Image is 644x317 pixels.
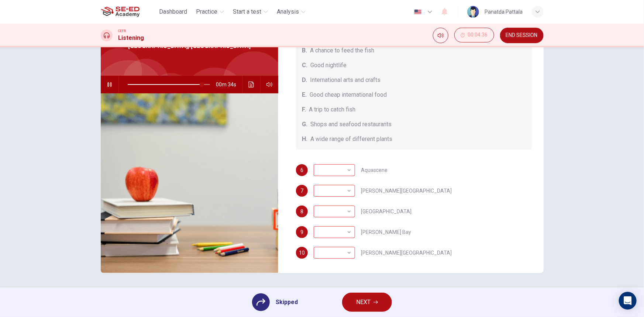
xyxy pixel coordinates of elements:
span: NEXT [356,297,371,307]
span: [PERSON_NAME][GEOGRAPHIC_DATA] [361,250,452,255]
span: [GEOGRAPHIC_DATA] [361,209,411,214]
div: Panatda Pattala [485,7,523,16]
span: C. [302,61,307,70]
span: Skipped [276,298,298,307]
span: 6 [300,168,303,173]
a: SE-ED Academy logo [101,4,156,19]
span: Aquascene [361,168,388,173]
button: Click to see the audio transcription [245,76,257,93]
div: Mute [433,28,448,43]
button: Practice [193,5,227,18]
span: Dashboard [159,7,187,16]
button: Start a test [230,5,271,18]
span: Good nightlife [310,61,347,70]
div: Hide [454,28,494,43]
button: END SESSION [500,28,544,43]
img: SE-ED Academy logo [101,4,140,19]
span: CEFR [118,28,126,34]
span: H. [302,135,307,144]
span: Practice [196,7,217,16]
span: E. [302,90,307,99]
span: Good cheap international food [310,90,387,99]
span: 00m 34s [216,76,242,93]
span: [PERSON_NAME] Bay [361,230,411,235]
span: B. [302,46,307,55]
button: Dashboard [156,5,190,18]
button: 00:04:36 [454,28,494,42]
span: 9 [300,230,303,235]
button: Analysis [274,5,309,18]
img: Profile picture [467,6,479,18]
span: 8 [300,209,303,214]
span: A chance to feed the fish [310,46,374,55]
span: 00:04:36 [468,32,488,38]
span: 7 [300,188,303,193]
button: NEXT [342,293,392,312]
span: [PERSON_NAME][GEOGRAPHIC_DATA] [361,188,452,193]
span: Analysis [277,7,299,16]
span: 10 [299,250,305,255]
span: A trip to catch fish [309,105,355,114]
span: Start a test [233,7,261,16]
span: Shops and seafood restaurants [310,120,392,129]
img: Darwin, Australia [101,93,279,273]
span: F. [302,105,306,114]
div: Open Intercom Messenger [619,292,637,310]
h1: Listening [118,34,144,42]
span: D. [302,76,307,85]
img: en [413,9,423,15]
span: A wide range of different plants [310,135,392,144]
span: International arts and crafts [310,76,380,85]
span: END SESSION [506,32,538,38]
span: G. [302,120,307,129]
